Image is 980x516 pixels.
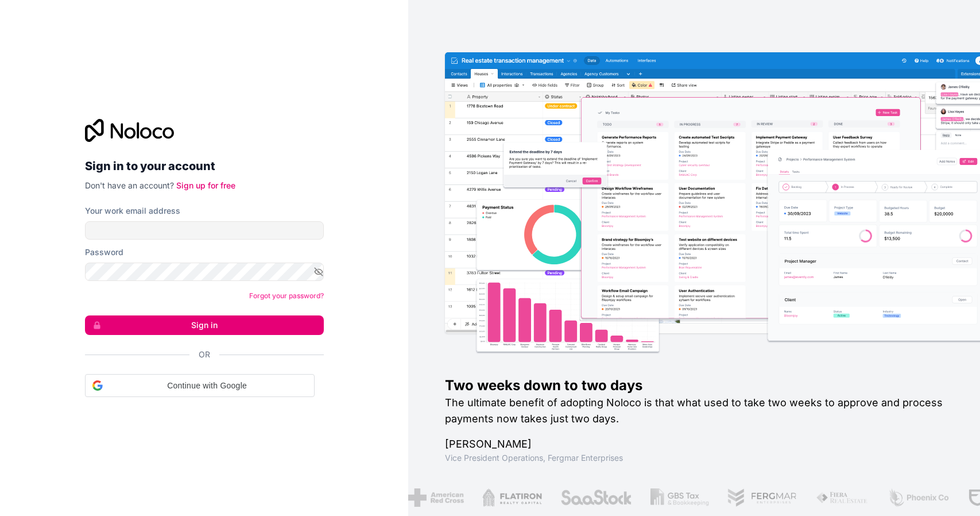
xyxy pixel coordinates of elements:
[650,488,709,507] img: /assets/gbstax-C-GtDUiK.png
[445,436,943,452] h1: [PERSON_NAME]
[176,180,235,190] a: Sign up for free
[445,452,943,464] h1: Vice President Operations , Fergmar Enterprises
[85,180,174,190] span: Don't have an account?
[445,376,943,395] h1: Two weeks down to two days
[408,488,464,507] img: /assets/american-red-cross-BAupjrZR.png
[85,247,123,258] label: Password
[727,488,797,507] img: /assets/fergmar-CudnrXN5.png
[85,263,324,281] input: Password
[815,488,869,507] img: /assets/fiera-fwj2N5v4.png
[85,156,324,176] h2: Sign in to your account
[85,315,324,335] button: Sign in
[888,488,950,507] img: /assets/phoenix-BREaitsQ.png
[85,205,180,217] label: Your work email address
[199,349,210,360] span: Or
[85,374,315,397] div: Continue with Google
[249,291,324,300] a: Forgot your password?
[107,380,307,392] span: Continue with Google
[85,221,324,240] input: Email address
[445,395,943,427] h2: The ultimate benefit of adopting Noloco is that what used to take two weeks to approve and proces...
[482,488,542,507] img: /assets/flatiron-C8eUkumj.png
[560,488,633,507] img: /assets/saastock-C6Zbiodz.png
